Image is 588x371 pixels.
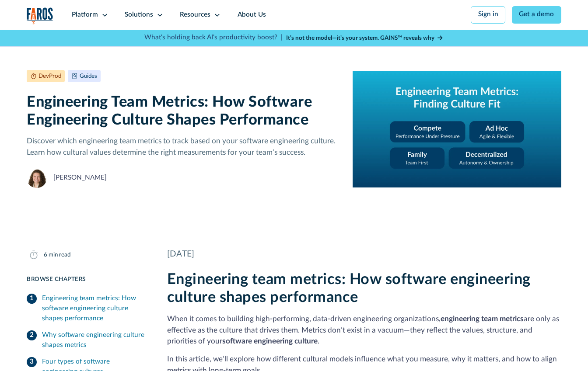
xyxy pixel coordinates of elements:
a: Why software engineering culture shapes metrics [27,327,150,354]
a: home [27,7,53,25]
img: Logo of the analytics and reporting company Faros. [27,7,53,25]
strong: engineering team metrics [441,315,524,322]
a: It’s not the model—it’s your system. GAINS™ reveals why [286,34,444,42]
div: Resources [180,10,210,20]
div: [PERSON_NAME] [53,173,107,183]
a: Get a demo [512,6,561,24]
a: Engineering team metrics: How software engineering culture shapes performance [27,290,150,327]
h1: Engineering Team Metrics: How Software Engineering Culture Shapes Performance [27,93,339,129]
div: Engineering team metrics: How software engineering culture shapes performance [42,294,150,324]
h2: Engineering team metrics: How software engineering culture shapes performance [167,270,561,306]
img: Neely Dunlap [27,168,47,188]
div: Platform [72,10,98,20]
a: Sign in [471,6,505,24]
p: Discover which engineering team metrics to track based on your software engineering culture. Lear... [27,135,339,158]
div: 6 [44,250,47,259]
div: DevProd [38,72,61,80]
div: [DATE] [167,248,561,261]
div: Browse Chapters [27,275,147,284]
strong: It’s not the model—it’s your system. GAINS™ reveals why [286,35,434,41]
div: Solutions [125,10,153,20]
p: When it comes to building high-performing, data-driven engineering organizations, are only as eff... [167,313,561,347]
strong: software engineering culture [222,337,318,345]
div: Guides [80,72,97,80]
div: min read [49,250,70,259]
img: Graphic titled 'Engineering Team Metrics: Finding Culture Fit' with four cultural models: Compete... [353,70,561,188]
p: What's holding back AI's productivity boost? | [144,33,283,43]
div: Why software engineering culture shapes metrics [42,330,150,350]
